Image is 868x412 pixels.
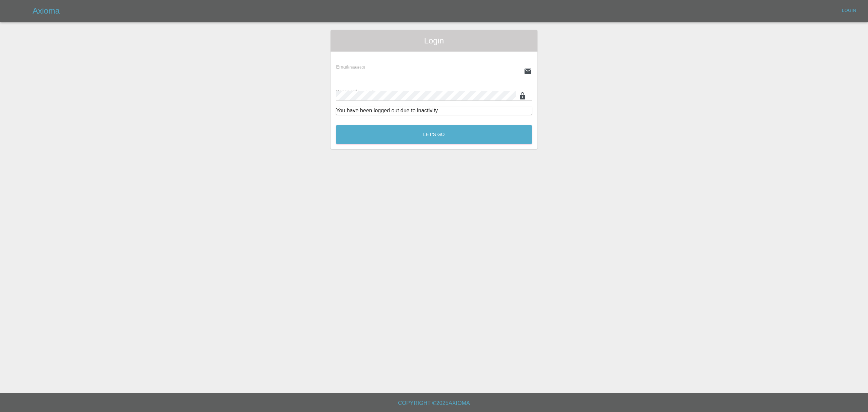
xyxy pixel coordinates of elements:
[336,35,532,46] span: Login
[838,5,860,16] a: Login
[348,65,365,69] small: (required)
[336,89,374,94] span: Password
[336,107,532,115] div: You have been logged out due to inactivity
[33,5,60,16] h5: Axioma
[5,398,863,408] h6: Copyright © 2025 Axioma
[336,125,532,144] button: Let's Go
[336,64,365,70] span: Email
[357,90,374,94] small: (required)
